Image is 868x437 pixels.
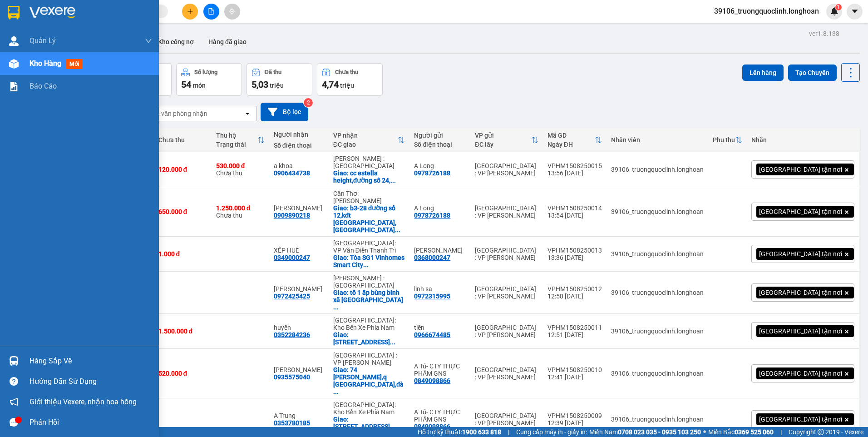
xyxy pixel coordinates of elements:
[335,69,358,75] div: Chưa thu
[176,63,242,96] button: Số lượng54món
[475,141,531,148] div: ĐC lấy
[274,324,324,331] div: huyền
[759,165,842,174] span: [GEOGRAPHIC_DATA] tận nơi
[470,128,543,152] th: Toggle SortBy
[274,204,324,212] div: trần kiệt long
[333,274,405,289] div: [PERSON_NAME] : [GEOGRAPHIC_DATA]
[274,419,310,427] div: 0353780185
[274,285,324,293] div: trần nhân
[333,303,339,311] span: ...
[547,285,602,293] div: VPHM1508250012
[703,430,706,434] span: ⚪️
[414,162,466,169] div: A Long
[274,212,310,219] div: 0909890218
[780,427,782,437] span: |
[414,293,450,300] div: 0972315995
[229,8,235,15] span: aim
[145,37,152,45] span: down
[30,396,137,407] span: Giới thiệu Vexere, nhận hoa hồng
[611,370,704,377] div: 39106_truongquoclinh.longhoan
[547,162,602,169] div: VPHM1508250015
[611,208,704,215] div: 39106_truongquoclinh.longhoan
[818,429,824,435] span: copyright
[414,285,466,293] div: linh sa
[830,7,838,15] img: icon-new-feature
[193,82,206,89] span: món
[216,141,257,148] div: Trạng thái
[329,128,410,152] th: Toggle SortBy
[759,415,842,423] span: [GEOGRAPHIC_DATA] tận nơi
[333,317,405,331] div: [GEOGRAPHIC_DATA]: Kho Bến Xe Phía Nam
[158,370,207,377] div: 520.000 đ
[182,4,198,20] button: plus
[333,132,398,139] div: VP nhận
[317,63,383,96] button: Chưa thu4,74 triệu
[333,352,405,366] div: [GEOGRAPHIC_DATA] : VP [PERSON_NAME]
[390,177,396,184] span: ...
[261,103,308,121] button: Bộ lọc
[475,324,538,338] div: [GEOGRAPHIC_DATA] : VP [PERSON_NAME]
[475,247,538,261] div: [GEOGRAPHIC_DATA] : VP [PERSON_NAME]
[333,190,405,204] div: Cần Thơ: [PERSON_NAME]
[475,285,538,300] div: [GEOGRAPHIC_DATA] : VP [PERSON_NAME]
[475,132,531,139] div: VP gửi
[158,136,207,144] div: Chưa thu
[145,109,207,118] div: Chọn văn phòng nhận
[547,247,602,254] div: VPHM1508250013
[247,63,312,96] button: Đã thu5,03 triệu
[333,401,405,416] div: [GEOGRAPHIC_DATA]: Kho Bến Xe Phía Nam
[66,59,83,69] span: mới
[274,331,310,338] div: 0352284236
[274,254,310,261] div: 0349000247
[333,388,339,395] span: ...
[742,65,784,81] button: Lên hàng
[547,204,602,212] div: VPHM1508250014
[547,324,602,331] div: VPHM1508250011
[333,331,405,346] div: Giao: 194/14 đường 2/4 Thạnh Mỹ, Đơn Dương, Lâm Đồng
[9,356,19,366] img: warehouse-icon
[274,162,324,169] div: a khoa
[322,79,339,90] span: 4,74
[265,69,281,75] div: Đã thu
[30,35,56,46] span: Quản Lý
[508,427,509,437] span: |
[543,128,607,152] th: Toggle SortBy
[363,261,369,268] span: ...
[759,327,842,335] span: [GEOGRAPHIC_DATA] tận nơi
[414,331,450,338] div: 0966674485
[333,169,405,184] div: Giao: cc estella height,đường số 24,an phú quận 2,thủ đức
[759,250,842,258] span: [GEOGRAPHIC_DATA] tận nơi
[10,377,18,386] span: question-circle
[203,4,219,20] button: file-add
[9,36,19,46] img: warehouse-icon
[244,110,251,117] svg: open
[611,136,704,144] div: Nhân viên
[611,250,704,258] div: 39106_truongquoclinh.longhoan
[735,428,774,436] strong: 0369 525 060
[547,254,602,261] div: 13:36 [DATE]
[208,8,214,15] span: file-add
[708,427,774,437] span: Miền Bắc
[212,128,269,152] th: Toggle SortBy
[340,82,354,89] span: triệu
[274,366,324,373] div: Hạ Quyên
[713,136,735,144] div: Phụ thu
[475,204,538,219] div: [GEOGRAPHIC_DATA] : VP [PERSON_NAME]
[10,418,18,427] span: message
[414,212,450,219] div: 0978726188
[759,369,842,377] span: [GEOGRAPHIC_DATA] tận nơi
[547,412,602,419] div: VPHM1508250009
[707,5,826,17] span: 39106_truongquoclinh.longhoan
[274,293,310,300] div: 0972425425
[333,204,405,233] div: Giao: b3-28 đường số 12,kđt tây bắc,p vĩnh quang,tp rạch giá,kiên giang
[30,354,152,368] div: Hàng sắp về
[809,29,839,39] div: ver 1.8.138
[395,226,400,233] span: ...
[414,408,466,423] div: A Tú- CTY THỰC PHẨM GNS
[274,247,324,254] div: XẾP HUẾ
[8,6,20,20] img: logo-vxr
[333,366,405,395] div: Giao: 74 trần quốc toản,q hải châu,đà nẵng
[333,239,405,254] div: [GEOGRAPHIC_DATA]: VP Văn Điển Thanh Trì
[30,80,57,92] span: Báo cáo
[201,31,254,53] button: Hàng đã giao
